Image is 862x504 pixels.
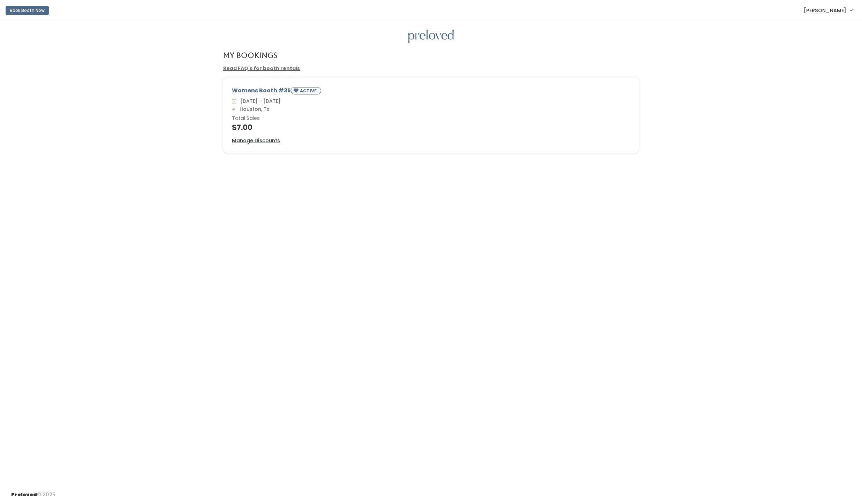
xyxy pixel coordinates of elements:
[6,6,49,15] button: Book Booth Now
[232,137,280,144] u: Manage Discounts
[223,51,277,59] h4: My Bookings
[232,86,630,97] div: Womens Booth #35
[408,30,454,43] img: preloved logo
[6,3,49,18] a: Book Booth Now
[300,88,318,94] small: ACTIVE
[223,65,300,72] a: Read FAQ's for booth rentals
[237,106,269,113] span: Houston, Tx
[11,491,37,498] span: Preloved
[232,123,630,131] h4: $7.00
[232,137,280,144] a: Manage Discounts
[232,116,630,121] h6: Total Sales
[797,3,859,18] a: [PERSON_NAME]
[237,98,281,105] span: [DATE] - [DATE]
[804,7,846,14] span: [PERSON_NAME]
[11,486,55,498] div: © 2025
